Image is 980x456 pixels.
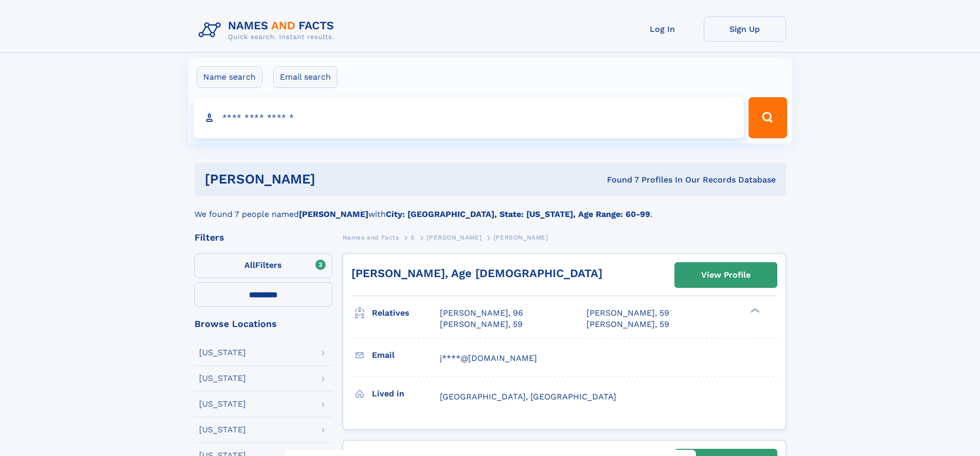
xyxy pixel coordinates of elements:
[426,234,482,241] span: [PERSON_NAME]
[273,66,337,88] label: Email search
[426,231,482,244] a: [PERSON_NAME]
[372,346,440,364] h3: Email
[199,400,246,408] div: [US_STATE]
[440,392,616,402] span: [GEOGRAPHIC_DATA], [GEOGRAPHIC_DATA]
[194,253,332,278] label: Filters
[440,307,523,319] a: [PERSON_NAME], 96
[343,231,399,244] a: Names and Facts
[199,349,246,357] div: [US_STATE]
[748,307,760,314] div: ❯
[351,267,602,280] a: [PERSON_NAME], Age [DEMOGRAPHIC_DATA]
[386,209,650,219] b: City: [GEOGRAPHIC_DATA], State: [US_STATE], Age Range: 60-99
[372,385,440,403] h3: Lived in
[194,196,786,221] div: We found 7 people named with .
[194,233,332,242] div: Filters
[440,319,523,330] a: [PERSON_NAME], 59
[205,173,461,186] h1: [PERSON_NAME]
[193,97,744,138] input: search input
[621,16,704,42] a: Log In
[197,66,262,88] label: Name search
[675,263,777,287] a: View Profile
[749,97,787,138] button: Search Button
[194,319,332,329] div: Browse Locations
[244,260,255,270] span: All
[199,426,246,434] div: [US_STATE]
[411,234,415,241] span: S
[701,263,751,287] div: View Profile
[586,319,669,330] a: [PERSON_NAME], 59
[704,16,786,42] a: Sign Up
[411,231,415,244] a: S
[299,209,368,219] b: [PERSON_NAME]
[493,234,548,241] span: [PERSON_NAME]
[461,174,776,186] div: Found 7 Profiles In Our Records Database
[194,16,343,44] img: Logo Names and Facts
[199,374,246,382] div: [US_STATE]
[586,307,669,319] a: [PERSON_NAME], 59
[372,304,440,322] h3: Relatives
